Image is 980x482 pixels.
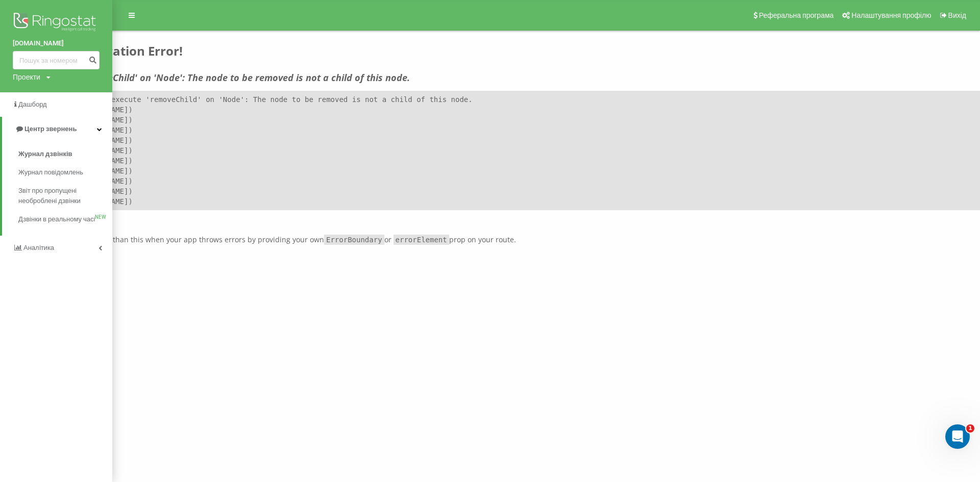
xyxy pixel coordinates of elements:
a: Дзвінки в реальному часіNEW [18,210,112,229]
span: Журнал повідомлень [18,167,83,177]
code: ErrorBoundary [324,235,384,245]
code: errorElement [394,235,449,245]
span: Дзвінки в реальному часі [18,214,95,224]
span: Дашборд [18,100,47,108]
a: Центр звернень [2,117,112,141]
span: Журнал дзвінків [18,149,72,159]
span: Реферальна програма [759,11,834,19]
div: Проекти [13,72,40,82]
a: [DOMAIN_NAME] [13,38,100,48]
span: Вихід [948,11,966,19]
span: Налаштування профілю [851,11,931,19]
a: Журнал дзвінків [18,145,112,163]
span: Звіт про пропущені необроблені дзвінки [18,186,107,206]
img: Ringostat logo [13,10,100,36]
span: 1 [966,424,974,433]
input: Пошук за номером [13,51,100,69]
a: Журнал повідомлень [18,163,112,182]
span: Центр звернень [24,125,77,133]
iframe: Intercom live chat [945,424,970,449]
a: Звіт про пропущені необроблені дзвінки [18,182,112,210]
span: Аналiтика [23,244,54,251]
